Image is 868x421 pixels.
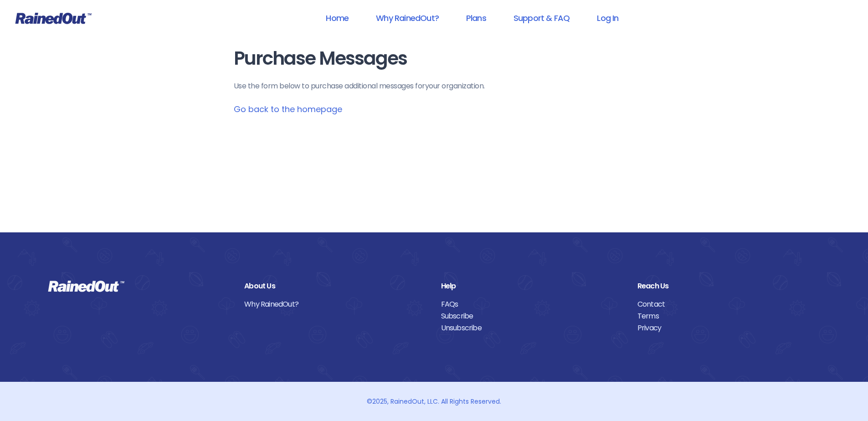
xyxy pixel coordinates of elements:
[234,81,635,92] p: Use the form below to purchase additional messages for your organization .
[637,322,820,334] a: Privacy
[502,8,581,28] a: Support & FAQ
[244,298,427,310] a: Why RainedOut?
[314,8,360,28] a: Home
[454,8,498,28] a: Plans
[441,280,624,292] div: Help
[585,8,630,28] a: Log In
[234,48,635,69] h1: Purchase Messages
[637,298,820,310] a: Contact
[637,310,820,322] a: Terms
[637,280,820,292] div: Reach Us
[441,298,624,310] a: FAQs
[364,8,451,28] a: Why RainedOut?
[244,280,427,292] div: About Us
[234,103,342,115] a: Go back to the homepage
[441,310,624,322] a: Subscribe
[441,322,624,334] a: Unsubscribe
